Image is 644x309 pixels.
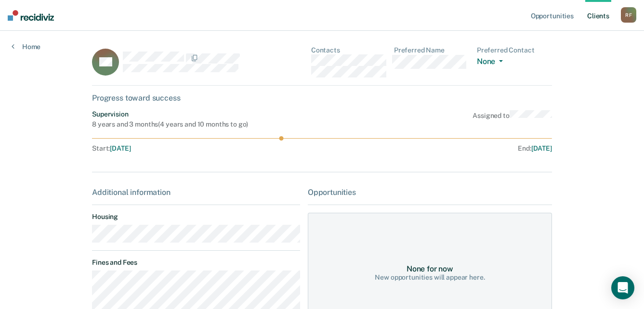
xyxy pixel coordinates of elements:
[394,46,469,54] dt: Preferred Name
[92,120,248,129] div: 8 years and 3 months ( 4 years and 10 months to go )
[477,46,552,54] dt: Preferred Contact
[110,144,131,152] span: [DATE]
[92,213,300,221] dt: Housing
[311,46,386,54] dt: Contacts
[611,276,634,299] div: Open Intercom Messenger
[473,110,552,129] div: Assigned to
[477,57,507,68] button: None
[8,10,54,21] img: Recidiviz
[407,264,453,273] div: None for now
[621,7,636,23] button: RF
[12,42,40,51] a: Home
[308,188,552,197] div: Opportunities
[92,93,552,103] div: Progress toward success
[92,144,322,153] div: Start :
[92,258,300,267] dt: Fines and Fees
[375,273,485,282] div: New opportunities will appear here.
[92,110,248,118] div: Supervision
[92,188,300,197] div: Additional information
[531,144,552,152] span: [DATE]
[326,144,552,153] div: End :
[621,7,636,23] div: R F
